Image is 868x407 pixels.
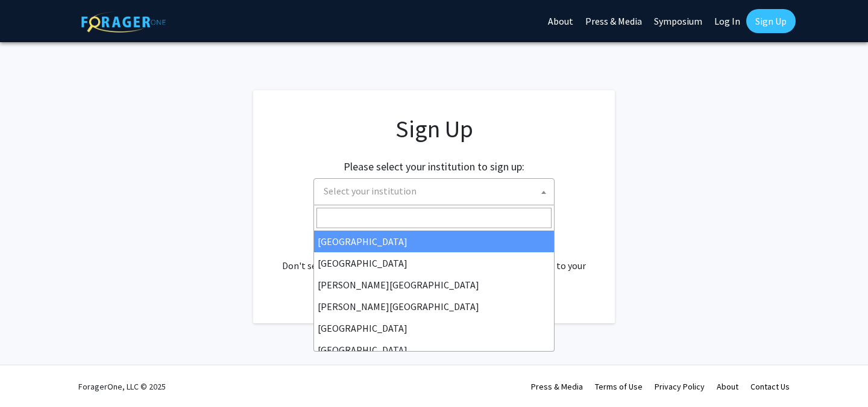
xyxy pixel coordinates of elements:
[595,381,643,392] a: Terms of Use
[717,381,738,392] a: About
[314,231,554,252] li: [GEOGRAPHIC_DATA]
[313,178,555,205] span: Select your institution
[314,274,554,296] li: [PERSON_NAME][GEOGRAPHIC_DATA]
[314,317,554,339] li: [GEOGRAPHIC_DATA]
[746,9,796,33] a: Sign Up
[531,381,583,392] a: Press & Media
[324,185,417,197] span: Select your institution
[81,11,166,33] img: ForagerOne Logo
[750,381,790,392] a: Contact Us
[314,339,554,361] li: [GEOGRAPHIC_DATA]
[314,296,554,317] li: [PERSON_NAME][GEOGRAPHIC_DATA]
[277,114,591,143] h1: Sign Up
[277,229,591,287] div: Already have an account? . Don't see your institution? about bringing ForagerOne to your institut...
[314,252,554,274] li: [GEOGRAPHIC_DATA]
[9,353,51,398] iframe: Chat
[655,381,705,392] a: Privacy Policy
[316,208,552,228] input: Search
[344,160,524,173] h2: Please select your institution to sign up:
[319,179,554,203] span: Select your institution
